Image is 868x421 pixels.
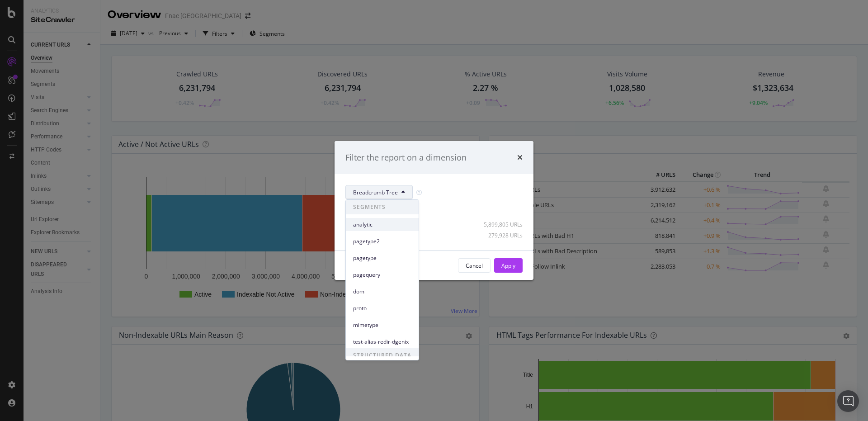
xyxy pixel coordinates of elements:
[517,152,523,164] div: times
[478,221,523,228] div: 5,899,805 URLs
[353,221,411,229] span: analytic
[353,237,411,246] span: pagetype2
[353,271,411,279] span: pagequery
[353,338,411,346] span: test-alias-redir-dgenix
[353,189,398,196] span: Breadcrumb Tree
[466,262,483,270] div: Cancel
[353,321,411,329] span: mimetype
[346,200,419,214] span: SEGMENTS
[345,185,413,199] button: Breadcrumb Tree
[346,348,419,363] span: STRUCTURED DATA
[345,207,523,214] div: Select all data available
[494,258,523,273] button: Apply
[458,258,491,273] button: Cancel
[478,232,523,239] div: 279,928 URLs
[837,390,859,412] div: Open Intercom Messenger
[353,304,411,312] span: proto
[335,141,533,280] div: modal
[345,152,467,164] div: Filter the report on a dimension
[353,288,411,296] span: dom
[501,262,515,270] div: Apply
[353,254,411,262] span: pagetype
